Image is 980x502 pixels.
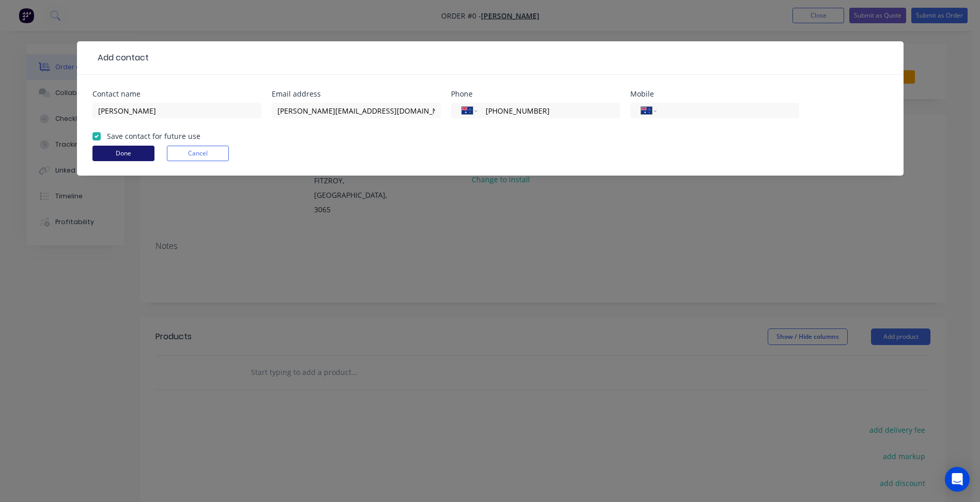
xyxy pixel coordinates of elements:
[167,146,229,161] button: Cancel
[945,467,970,492] div: Open Intercom Messenger
[107,131,200,142] label: Save contact for future use
[630,90,799,98] div: Mobile
[92,146,154,161] button: Done
[451,90,620,98] div: Phone
[272,90,441,98] div: Email address
[92,52,149,64] div: Add contact
[92,90,261,98] div: Contact name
